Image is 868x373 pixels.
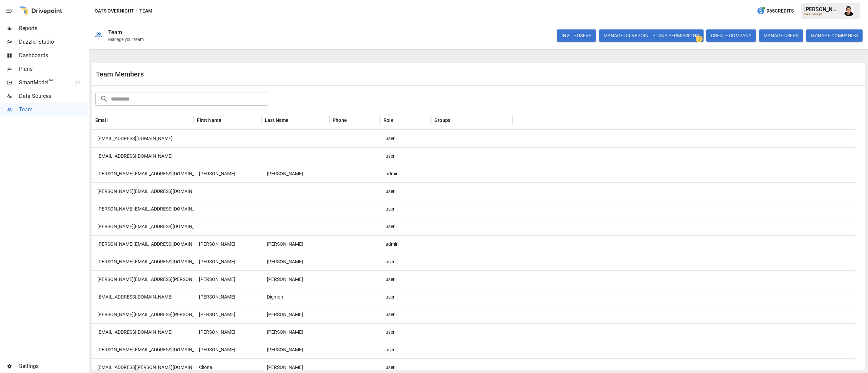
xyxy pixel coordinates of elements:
div: Elizabeth [194,306,261,323]
div: admin [380,165,431,182]
div: Last Name [265,117,289,123]
div: steven@oatsovernight.com [92,341,194,358]
div: tanner.meeks@go-ironclad.com [92,270,194,288]
div: Tate [261,165,329,182]
span: Dazzler Studio [19,38,87,46]
div: user [380,306,431,323]
button: Sort [222,115,232,125]
div: user [380,182,431,200]
button: Sort [394,115,404,125]
div: ddigmon@arlingtoncapitaladvisors.com [92,288,194,306]
button: Sort [451,115,460,125]
div: gabriel.pilo@oatsovernight.com [92,182,194,200]
button: Sort [108,115,118,125]
div: user [380,341,431,358]
div: user [380,323,431,341]
span: SmartModel [19,79,68,87]
span: Team [19,106,87,114]
span: 965 Credits [767,7,794,15]
div: user [380,200,431,218]
div: user [380,147,431,165]
div: Benoit [261,341,329,358]
div: Groups [434,117,450,123]
div: McKinney [261,235,329,253]
span: Data Sources [19,92,87,100]
img: Francisco Sanchez [844,5,854,16]
div: thomas@oatsovernight.com [92,253,194,270]
button: Sort [290,115,299,125]
div: Steven [194,341,261,358]
button: MANAGE COMPANIES [806,29,863,42]
div: Gavin [194,323,261,341]
button: 965Credits [754,5,796,17]
span: ™ [48,78,53,86]
button: Francisco Sanchez [840,1,859,20]
div: Nina [194,235,261,253]
span: Reports [19,24,87,32]
div: user [380,288,431,306]
div: nate@oatsovernight.com [92,130,194,147]
div: McKinney [261,323,329,341]
div: user [380,218,431,235]
div: elizabeth.barber@go-ironclad.com [92,306,194,323]
div: Dylan [194,288,261,306]
div: Role [383,117,394,123]
div: Tanner [194,270,261,288]
span: Settings [19,362,87,370]
button: CREATE COMPANY [706,29,756,42]
div: gmckinney@arlingtoncapitaladvisors.com [92,323,194,341]
button: Manage Drivepoint Plans Permissions [599,29,704,42]
div: aj@climbcfo.com [92,147,194,165]
span: Dashboards [19,51,87,60]
div: vincent@oatsovernight.com [92,200,194,218]
span: Plans [19,65,87,73]
div: Meeks [261,270,329,288]
div: Manage your team [108,37,144,42]
div: Oats Overnight [804,13,840,16]
button: INVITE USERS [557,29,596,42]
div: diana@oatsovernight.com [92,218,194,235]
div: nina@oatsovernight.com [92,235,194,253]
div: [PERSON_NAME] [804,6,840,13]
button: MANAGE USERS [759,29,803,42]
div: Thomas [194,253,261,270]
div: user [380,253,431,270]
div: user [380,270,431,288]
div: First Name [197,117,221,123]
div: Team [108,29,122,36]
div: / [136,7,138,15]
div: Team Members [96,70,479,78]
button: Oats Overnight [95,7,134,15]
div: Phone [333,117,347,123]
div: brian@oatsovernight.com [92,165,194,182]
button: Sort [348,115,357,125]
div: Barber [261,306,329,323]
div: Digmon [261,288,329,306]
div: user [380,130,431,147]
div: admin [380,235,431,253]
div: Email [95,117,108,123]
div: Brian [194,165,261,182]
div: Keller [261,253,329,270]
